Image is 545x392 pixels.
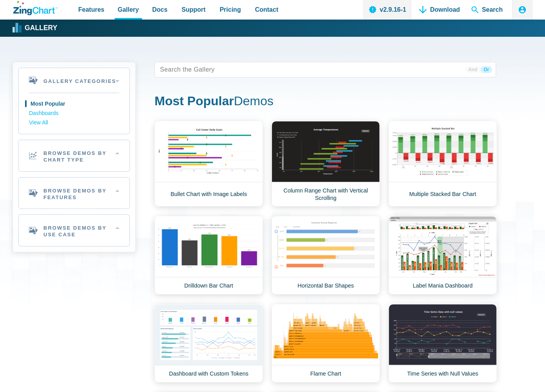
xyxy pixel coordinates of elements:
a: Column Range Chart with Vertical Scrolling [272,121,380,207]
a: Gallery [13,22,57,34]
a: Label Mania Dashboard [389,216,497,295]
span: Support [182,4,205,15]
a: Most Popular [29,99,119,109]
a: Time Series with Null Values [389,304,497,383]
a: Horizontal Bar Shapes [272,216,380,295]
span: Pricing [219,4,241,15]
a: Bullet Chart with Image Labels [155,121,263,207]
span: Docs [152,4,167,15]
a: Flame Chart [272,304,380,383]
h2: Browse Demos By Chart Type [19,140,130,171]
a: Multiple Stacked Bar Chart [389,121,497,207]
h2: Gallery Categories [19,68,130,93]
h1: Demos [155,93,496,111]
strong: Gallery [25,25,57,32]
span: Features [78,4,104,15]
strong: Most Popular [155,94,234,108]
a: View All [29,118,119,128]
span: Contact [255,4,279,15]
a: ZingChart Logo. Click to return to the homepage [13,1,58,15]
h2: Browse Demos By Use Case [19,215,130,246]
a: Drilldown Bar Chart [155,216,263,295]
span: Or [480,66,492,73]
span: Gallery [118,4,139,15]
h2: Browse Demos By Features [19,178,130,209]
a: Dashboard with Custom Tokens [155,304,263,383]
span: And [465,66,480,73]
a: Dashboards [29,109,119,118]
